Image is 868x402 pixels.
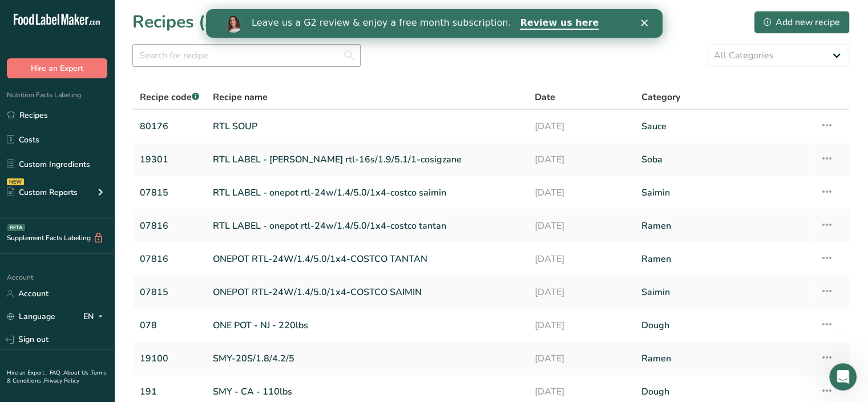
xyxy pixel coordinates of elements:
[213,114,520,138] a: RTL SOUP
[63,369,91,377] a: About Us .
[534,313,628,337] a: [DATE]
[7,178,24,185] div: NEW
[435,10,446,17] div: Close
[7,307,55,327] a: Language
[641,347,806,371] a: Ramen
[534,181,628,205] a: [DATE]
[140,280,199,304] a: 07815
[764,15,840,29] div: Add new recipe
[534,214,628,238] a: [DATE]
[140,148,199,172] a: 19301
[140,114,199,138] a: 80176
[641,313,806,337] a: Dough
[534,347,628,371] a: [DATE]
[213,313,520,337] a: ONE POT - NJ - 220lbs
[140,247,199,271] a: 07816
[213,247,520,271] a: ONEPOT RTL-24W/1.4/5.0/1x4-COSTCO TANTAN
[140,313,199,337] a: 078
[7,369,47,377] a: Hire an Expert .
[534,114,628,138] a: [DATE]
[641,280,806,304] a: Saimin
[7,224,25,231] div: BETA
[213,280,520,304] a: ONEPOT RTL-24W/1.4/5.0/1x4-COSTCO SAIMIN
[641,90,680,104] span: Category
[206,9,663,38] iframe: Intercom live chat banner
[534,148,628,172] a: [DATE]
[7,186,78,198] div: Custom Reports
[140,181,199,205] a: 07815
[213,214,520,238] a: RTL LABEL - onepot rtl-24w/1.4/5.0/1x4-costco tantan
[754,11,850,34] button: Add new recipe
[534,280,628,304] a: [DATE]
[7,369,107,385] a: Terms & Conditions .
[132,44,361,67] input: Search for recipe
[641,148,806,172] a: Soba
[140,91,199,104] span: Recipe code
[213,181,520,205] a: RTL LABEL - onepot rtl-24w/1.4/5.0/1x4-costco saimin
[44,377,79,385] a: Privacy Policy
[140,347,199,371] a: 19100
[534,90,555,104] span: Date
[213,347,520,371] a: SMY-20S/1.8/4.2/5
[132,9,242,35] h1: Recipes (334)
[641,214,806,238] a: Ramen
[213,90,268,104] span: Recipe name
[140,214,199,238] a: 07816
[829,363,857,391] iframe: Intercom live chat
[50,369,63,377] a: FAQ .
[534,247,628,271] a: [DATE]
[213,148,520,172] a: RTL LABEL - [PERSON_NAME] rtl-16s/1.9/5.1/1-cosigzane
[7,58,107,78] button: Hire an Expert
[641,247,806,271] a: Ramen
[83,310,107,324] div: EN
[641,114,806,138] a: Sauce
[641,181,806,205] a: Saimin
